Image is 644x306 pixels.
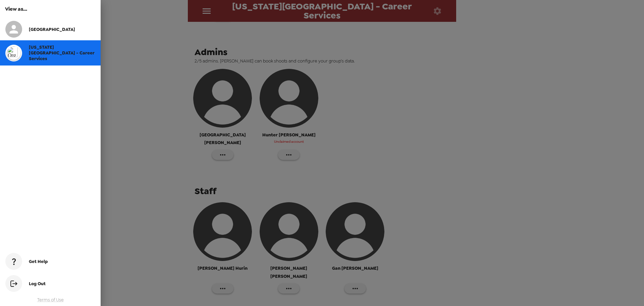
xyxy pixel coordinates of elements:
[7,46,20,60] img: org logo
[29,281,46,287] span: Log Out
[29,44,95,61] span: [US_STATE][GEOGRAPHIC_DATA] - Career Services
[5,5,96,13] h6: View as...
[29,259,48,264] span: Get Help
[37,297,64,303] a: Terms of Use
[29,27,75,32] span: [GEOGRAPHIC_DATA]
